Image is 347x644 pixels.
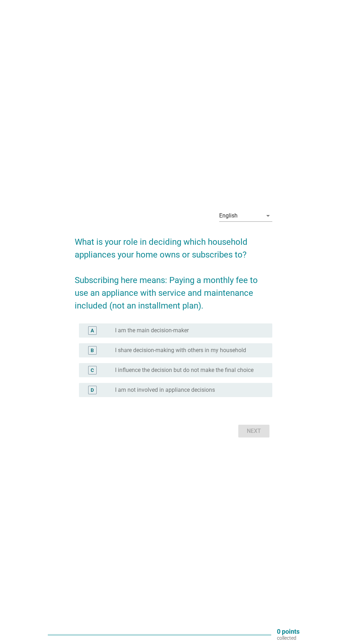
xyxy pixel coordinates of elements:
[115,327,189,334] label: I am the main decision-maker
[115,347,246,354] label: I share decision-making with others in my household
[91,347,94,354] div: B
[91,327,94,334] div: A
[277,635,300,641] p: collected
[91,367,94,374] div: C
[75,228,272,312] h2: What is your role in deciding which household appliances your home owns or subscribes to? Subscri...
[115,386,215,394] label: I am not involved in appliance decisions
[115,367,254,374] label: I influence the decision but do not make the final choice
[91,386,94,394] div: D
[277,628,300,635] p: 0 points
[264,211,272,220] i: arrow_drop_down
[219,213,238,219] div: English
